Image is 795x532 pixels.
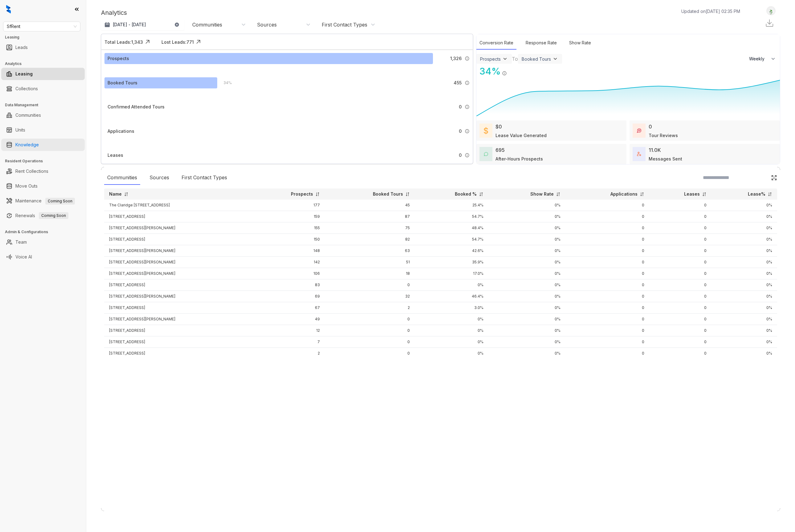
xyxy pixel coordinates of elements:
div: To [512,55,518,63]
li: Renewals [1,209,85,222]
div: Show Rate [566,36,594,50]
td: 0 [565,234,650,245]
img: Click Icon [143,37,152,47]
img: sorting [640,192,644,197]
a: Voice AI [15,251,32,263]
img: Click Icon [507,65,516,75]
td: 0 [649,268,711,279]
img: Info [502,71,507,76]
img: Click Icon [194,37,203,47]
td: 0% [488,245,565,257]
a: Leads [15,41,28,54]
td: 0% [488,257,565,268]
img: Info [465,129,470,134]
td: 148 [250,245,325,257]
td: 0 [649,279,711,291]
td: 0% [711,348,777,359]
li: Collections [1,83,85,95]
td: 0% [488,314,565,325]
td: 2 [250,348,325,359]
td: 0 [649,348,711,359]
p: Analytics [101,8,127,17]
span: 0 [459,104,462,110]
div: First Contact Types [322,21,367,28]
td: 0% [415,348,489,359]
img: sorting [479,192,483,197]
td: 3.0% [415,302,489,314]
td: 63 [325,245,415,257]
img: TotalFum [637,152,641,156]
p: [DATE] - [DATE] [113,22,146,28]
td: 69 [250,291,325,302]
td: 0 [649,211,711,222]
span: Weekly [749,56,768,62]
span: Coming Soon [39,212,68,219]
td: 0% [711,211,777,222]
div: First Contact Types [178,171,230,185]
div: Tour Reviews [649,132,678,139]
td: 0% [415,325,489,336]
td: 17.0% [415,268,489,279]
li: Communities [1,109,85,121]
div: 11.0K [649,146,661,154]
td: 155 [250,222,325,234]
td: 150 [250,234,325,245]
h3: Leasing [5,35,86,40]
span: 1,326 [450,55,462,62]
p: Prospects [291,191,313,197]
td: [STREET_ADDRESS][PERSON_NAME] [104,291,250,302]
td: 0% [488,302,565,314]
img: TourReviews [637,128,641,133]
td: 0 [649,257,711,268]
td: 0% [488,211,565,222]
div: 695 [495,146,505,154]
img: SearchIcon [758,175,763,180]
div: Total Leads: 1,343 [104,39,143,45]
div: 34 % [476,64,501,78]
span: 455 [454,79,462,86]
div: After-Hours Prospects [495,156,543,162]
td: 0% [488,291,565,302]
button: [DATE] - [DATE] [101,19,184,30]
img: ViewFilterArrow [502,56,508,62]
td: 0% [415,336,489,348]
td: [STREET_ADDRESS] [104,234,250,245]
td: 49 [250,314,325,325]
div: Confirmed Attended Tours [108,104,165,110]
td: 7 [250,336,325,348]
img: sorting [702,192,707,197]
td: 82 [325,234,415,245]
td: 0 [565,257,650,268]
img: Download [765,18,774,28]
td: 87 [325,211,415,222]
td: 45 [325,200,415,211]
td: 0% [488,234,565,245]
button: Weekly [745,53,780,64]
td: 0 [325,348,415,359]
td: 0 [565,211,650,222]
td: [STREET_ADDRESS] [104,348,250,359]
td: 0% [711,268,777,279]
td: 0% [711,200,777,211]
div: Booked Tours [522,56,551,62]
li: Move Outs [1,180,85,192]
p: Updated on [DATE] 02:35 PM [681,8,740,14]
td: 0% [415,314,489,325]
img: Info [465,56,470,61]
td: 0% [488,348,565,359]
span: SfRent [7,22,77,31]
td: 0 [565,279,650,291]
div: Communities [192,21,222,28]
li: Knowledge [1,139,85,151]
p: Show Rate [530,191,554,197]
td: 0 [565,245,650,257]
td: 46.4% [415,291,489,302]
span: 0 [459,152,462,159]
td: 0 [649,314,711,325]
div: Prospects [108,55,129,62]
div: Prospects [480,56,501,62]
td: 54.7% [415,211,489,222]
td: 83 [250,279,325,291]
td: 48.4% [415,222,489,234]
td: 0 [649,302,711,314]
